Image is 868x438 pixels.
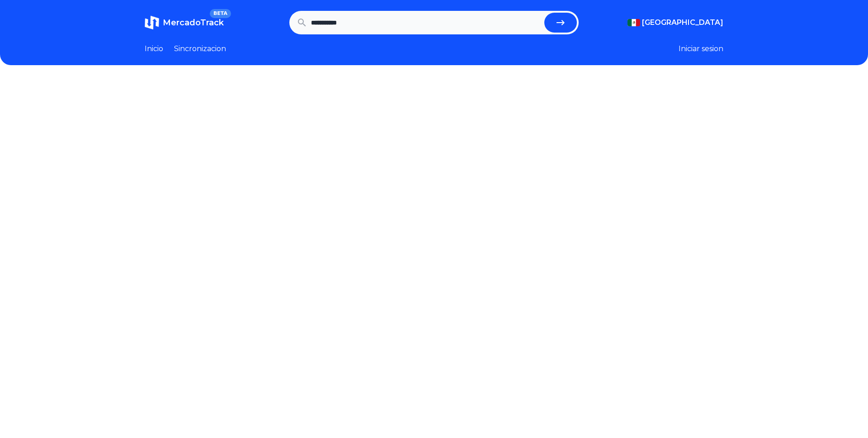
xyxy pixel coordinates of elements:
[679,43,723,54] button: Iniciar sesion
[145,15,224,30] a: MercadoTrackBETA
[210,9,231,18] span: BETA
[145,15,159,30] img: MercadoTrack
[627,19,640,26] img: Mexico
[627,17,723,28] button: [GEOGRAPHIC_DATA]
[145,43,163,54] a: Inicio
[642,17,723,28] span: [GEOGRAPHIC_DATA]
[174,43,226,54] a: Sincronizacion
[163,18,224,28] span: MercadoTrack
